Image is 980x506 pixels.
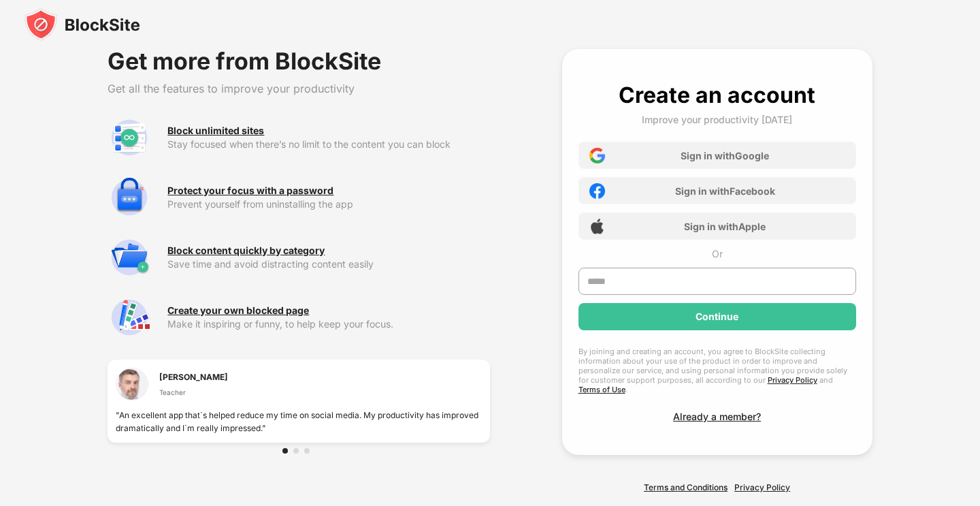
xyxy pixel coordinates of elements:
div: Protect your focus with a password [167,185,333,196]
div: Get more from BlockSite [108,49,490,74]
img: testimonial-1.jpg [116,368,148,400]
div: Teacher [159,387,228,398]
div: "An excellent app that`s helped reduce my time on social media. My productivity has improved dram... [116,409,482,434]
div: Make it inspiring or funny, to help keep your focus. [167,319,490,330]
div: Save time and avoid distracting content easily [167,259,490,270]
img: apple-icon.png [589,219,605,234]
img: blocksite-icon-black.svg [24,8,140,41]
a: Terms and Conditions [644,482,728,492]
img: google-icon.png [589,148,605,163]
a: Privacy Policy [768,375,817,385]
img: premium-customize-block-page.svg [108,296,151,339]
a: Terms of Use [578,385,625,394]
div: Already a member? [673,411,761,422]
img: premium-unlimited-blocklist.svg [108,116,151,159]
div: Block content quickly by category [167,245,325,256]
img: premium-password-protection.svg [108,176,151,219]
div: Prevent yourself from uninstalling the app [167,199,490,210]
div: By joining and creating an account, you agree to BlockSite collecting information about your use ... [578,347,856,394]
div: Improve your productivity [DATE] [642,114,792,125]
div: Or [712,248,723,259]
div: Create an account [619,82,815,108]
a: Privacy Policy [734,482,790,492]
div: Sign in with Facebook [675,185,775,197]
div: Sign in with Google [681,150,769,161]
img: facebook-icon.png [589,183,605,199]
div: Create your own blocked page [167,305,309,316]
div: Stay focused when there’s no limit to the content you can block [167,139,490,150]
div: Sign in with Apple [684,221,766,232]
div: [PERSON_NAME] [159,370,228,383]
div: Continue [696,311,738,322]
div: Get all the features to improve your productivity [108,82,490,95]
div: Block unlimited sites [167,125,264,136]
img: premium-category.svg [108,236,151,279]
